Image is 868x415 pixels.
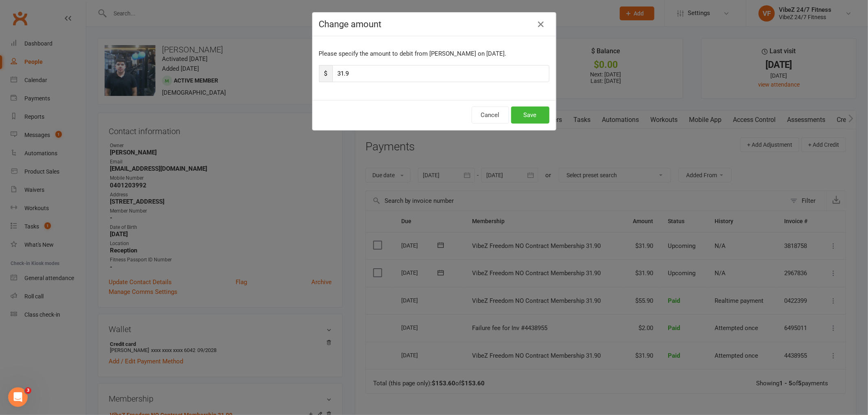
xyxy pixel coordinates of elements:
[319,65,332,82] span: $
[8,387,28,407] iframe: Intercom live chat
[319,19,549,29] h4: Change amount
[511,106,549,124] button: Save
[472,106,509,124] button: Cancel
[535,18,548,31] button: Close
[319,49,549,59] p: Please specify the amount to debit from [PERSON_NAME] on [DATE].
[25,387,31,394] span: 3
